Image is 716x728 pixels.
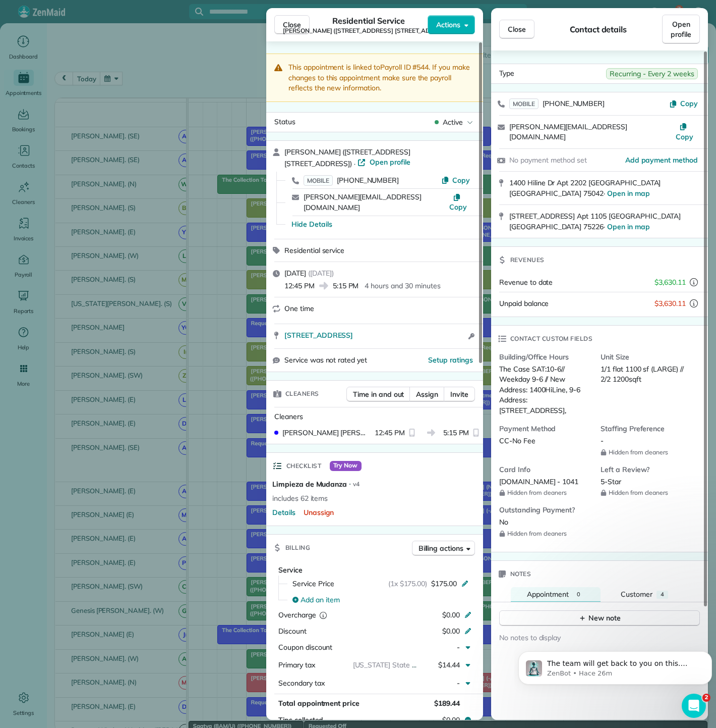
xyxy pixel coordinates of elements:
[333,281,359,291] span: 5:15 PM
[375,428,405,438] span: 12:45 PM
[676,132,693,141] span: Copy
[671,19,691,39] span: Open profile
[352,160,357,168] span: ·
[499,278,553,287] span: Revenue to date
[601,464,694,475] span: Left a Review?
[601,365,686,384] span: 1/1 flat 1100 sf (LARGE) // 2/2 1200sqft
[438,660,460,669] span: $14.44
[621,590,652,599] span: Customer
[278,699,360,708] span: Total appointment price
[304,175,333,186] span: MOBILE
[365,281,440,291] p: 4 hours and 30 minutes
[702,694,710,702] span: 2
[308,269,334,278] span: ( [DATE] )
[284,246,344,255] span: Residential service
[509,178,661,198] span: 1400 Hiline Dr Apt 2202 [GEOGRAPHIC_DATA] [GEOGRAPHIC_DATA] 75042 ·
[431,579,457,589] span: $175.00
[499,365,582,415] span: The Case SAT:10-6// Weekday 9-6 // New Address: 1400HiLine, 9-6 Address: [STREET_ADDRESS],
[499,477,578,486] span: [DOMAIN_NAME] - 1041
[654,277,686,287] span: $3,630.11
[570,23,627,35] span: Contact details
[499,530,592,538] span: Hidden from cleaners
[682,694,706,718] iframe: Intercom live chat
[499,424,592,434] span: Payment Method
[282,428,371,438] span: [PERSON_NAME] [PERSON_NAME]. (E)
[274,15,310,34] button: Close
[441,175,470,185] button: Copy
[499,298,549,308] span: Unpaid balance
[607,189,650,198] a: Open in map
[443,117,463,127] span: Active
[380,63,429,72] a: Payroll ID #544
[578,613,621,623] div: New note
[291,219,332,229] button: Hide Details
[601,489,694,497] span: Hidden from cleaners
[680,99,698,108] span: Copy
[499,505,592,515] span: Outstanding Payment?
[499,517,508,527] span: No
[514,630,716,701] iframe: Intercom notifications mensaje
[429,355,473,365] button: Setup ratings
[510,569,531,579] span: Notes
[284,330,353,340] span: [STREET_ADDRESS]
[272,493,328,503] span: includes 62 items
[601,477,621,486] span: 5-Star
[499,68,514,79] span: Type
[449,202,467,212] span: Copy
[274,117,295,126] span: Status
[304,192,422,212] a: [PERSON_NAME][EMAIL_ADDRESS][DOMAIN_NAME]
[353,480,360,488] span: v4
[286,592,475,608] button: Add an item
[370,157,410,167] span: Open profile
[508,24,526,34] span: Close
[292,579,334,589] span: Service Price
[274,412,303,421] span: Cleaners
[450,389,468,399] span: Invite
[284,147,410,169] span: [PERSON_NAME] ([STREET_ADDRESS] [STREET_ADDRESS])
[278,679,325,688] span: Secondary tax
[607,222,650,231] a: Open in map
[457,643,460,652] span: -
[416,389,438,399] span: Assign
[499,352,592,362] span: Building/Office Hours
[278,660,315,669] span: Primary tax
[283,20,301,30] span: Close
[510,334,593,344] span: Contact custom fields
[661,591,664,598] span: 4
[601,448,694,456] span: Hidden from cleaners
[625,155,698,165] a: Add payment method
[388,579,428,589] span: (1x $175.00)
[509,98,605,109] a: MOBILE[PHONE_NUMBER]
[601,352,694,362] span: Unit Size
[510,255,545,265] span: Revenues
[284,304,314,313] span: One time
[601,424,694,434] span: Staffing Preference
[286,461,322,471] span: Checklist
[446,192,470,212] button: Copy
[284,269,306,278] span: [DATE]
[654,298,686,308] span: $3,630.11
[601,436,604,445] span: -
[499,633,561,642] span: No notes to display
[272,479,347,489] span: Limpieza de Mudanza
[452,176,470,185] span: Copy
[286,576,475,592] button: Service Price(1x $175.00)$175.00
[304,507,334,517] span: Unassign
[509,98,539,109] span: MOBILE
[332,15,404,27] span: Residential Service
[278,715,323,725] span: Tips collected
[669,98,698,109] button: Copy
[442,610,460,619] span: $0.00
[284,281,315,291] span: 12:45 PM
[465,330,477,342] button: Open access information
[278,610,366,620] div: Overcharge
[499,610,700,626] button: New note
[301,595,340,605] span: Add an item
